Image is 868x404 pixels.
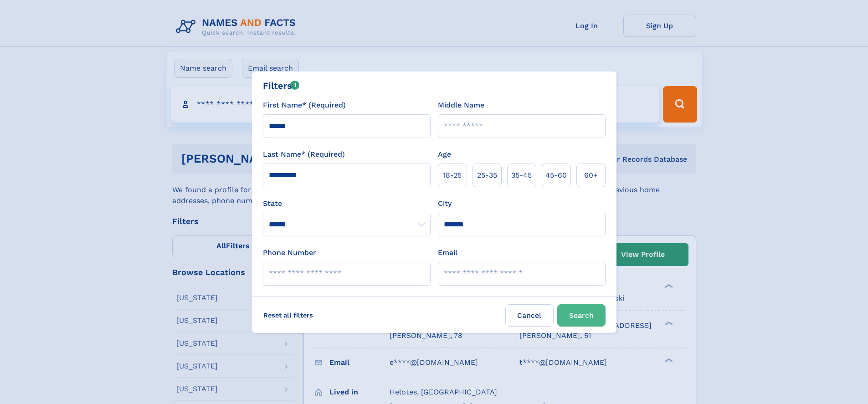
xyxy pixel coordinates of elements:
[443,170,462,181] span: 18‑25
[438,198,452,209] label: City
[263,100,346,111] label: First Name* (Required)
[438,247,457,258] label: Email
[263,149,345,160] label: Last Name* (Required)
[584,170,598,181] span: 60+
[511,170,532,181] span: 35‑45
[438,100,484,111] label: Middle Name
[438,149,451,160] label: Age
[477,170,497,181] span: 25‑35
[557,304,606,327] button: Search
[263,79,300,92] div: Filters
[263,247,316,258] label: Phone Number
[505,304,554,327] label: Cancel
[263,198,431,209] label: State
[545,170,567,181] span: 45‑60
[257,304,319,326] label: Reset all filters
